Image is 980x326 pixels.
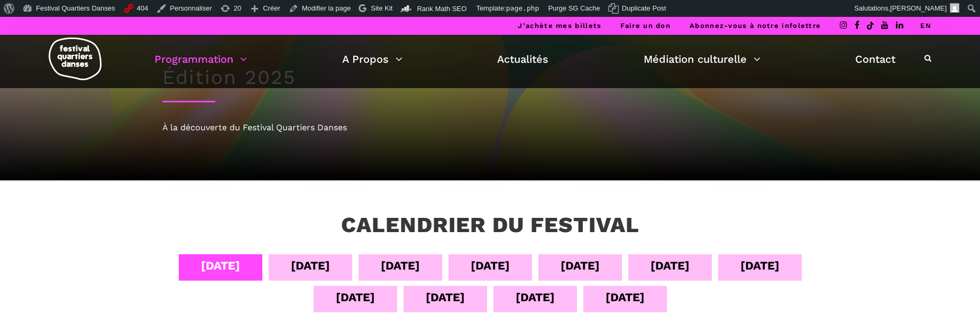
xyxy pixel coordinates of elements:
[855,50,895,68] a: Contact
[291,256,330,275] div: [DATE]
[371,4,392,12] span: Site Kit
[740,256,780,275] div: [DATE]
[336,288,375,306] div: [DATE]
[690,22,821,30] a: Abonnez-vous à notre infolettre
[471,256,510,275] div: [DATE]
[506,4,539,12] span: page.php
[920,22,931,30] a: EN
[426,288,465,306] div: [DATE]
[516,288,555,306] div: [DATE]
[201,256,240,275] div: [DATE]
[342,50,402,68] a: A Propos
[890,4,947,12] span: [PERSON_NAME]
[644,50,761,68] a: Médiation culturelle
[606,288,645,306] div: [DATE]
[497,50,548,68] a: Actualités
[417,5,466,13] span: Rank Math SEO
[651,256,690,275] div: [DATE]
[154,50,247,68] a: Programmation
[381,256,420,275] div: [DATE]
[518,22,601,30] a: J’achète mes billets
[162,121,818,135] div: À la découverte du Festival Quartiers Danses
[620,22,671,30] a: Faire un don
[341,212,639,238] h3: Calendrier du festival
[561,256,600,275] div: [DATE]
[49,37,102,80] img: logo-fqd-med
